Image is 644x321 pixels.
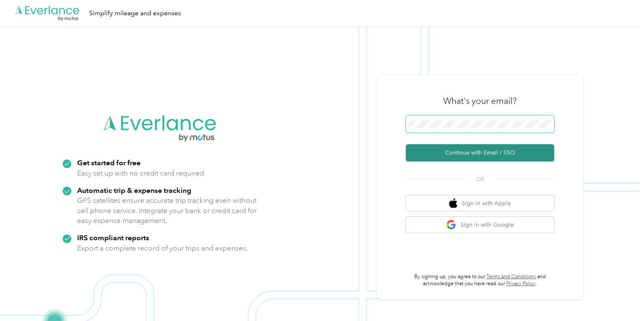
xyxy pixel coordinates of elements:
[77,158,141,167] strong: Get started for free
[487,274,536,280] a: Terms and Conditions
[406,195,554,211] button: apple logoSign in with Apple
[406,144,554,162] button: Continue with Email / SSO
[406,273,554,288] p: By signing up, you agree to our and acknowledge that you have read our .
[443,95,517,107] h3: What's your email?
[77,233,149,242] strong: IRS compliant reports
[465,175,494,184] span: OR
[506,281,536,287] a: Privacy Policy
[89,8,181,19] div: Simplify mileage and expenses
[77,168,204,178] p: Easy set up with no credit card required
[446,220,456,230] img: google logo
[406,217,554,233] button: google logoSign in with Google
[77,195,257,226] p: GPS satellites ensure accurate trip tracking even without cell phone service. Integrate your bank...
[449,198,457,209] img: apple logo
[77,186,191,194] strong: Automatic trip & expense tracking
[598,275,644,321] iframe: Everlance-gr Chat Button Frame
[77,243,248,253] p: Export a complete record of your trips and expenses.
